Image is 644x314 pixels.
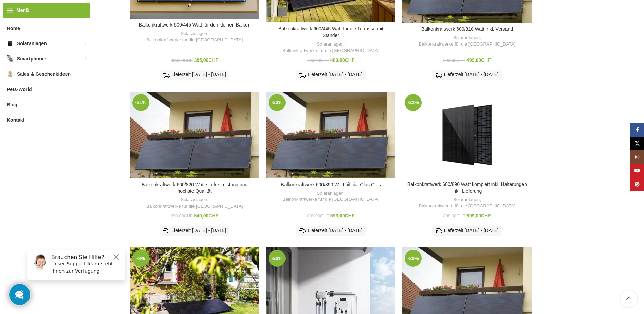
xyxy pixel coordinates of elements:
span: -20% [405,250,422,267]
bdi: 699,00 [466,213,491,219]
bdi: 599,00 [330,213,355,219]
div: , [133,31,256,43]
a: Balkonkraftwerk 600/890 Watt komplett inkl. Halterungen inkl. Lieferung [402,92,532,178]
a: Balkonkraftwerk 600/445 Watt für die Terrasse mit Ständer [278,26,383,38]
a: Balkonkraftwerk 600/820 Watt starke Leistung und höchste Qualität [130,92,259,178]
a: Balkonkraftwerk 600/810 Watt inkl. Versand [421,26,513,32]
div: , [406,197,528,209]
a: Balkonkraftwerke für die [GEOGRAPHIC_DATA] [146,203,243,210]
span: CHF [481,57,491,63]
span: -8% [132,250,149,267]
a: Facebook Social Link [630,123,644,137]
bdi: 385,00 [194,57,219,63]
img: Smartphones [7,55,14,62]
span: CHF [208,57,218,63]
div: , [270,41,392,54]
span: CHF [456,58,465,63]
span: Kontakt [7,114,24,126]
div: Lieferzeit [DATE] - [DATE] [296,226,366,236]
a: Balkonkraftwerk 600/890 Watt komplett inkl. Halterungen inkl. Lieferung [407,181,527,194]
bdi: 499,00 [171,58,192,63]
img: Customer service [10,10,26,27]
span: CHF [345,57,355,63]
img: Sales & Geschenkideen [7,71,14,77]
span: Pets-World [7,83,32,95]
span: Home [7,22,20,34]
a: Balkonkraftwerke für die [GEOGRAPHIC_DATA] [282,196,379,203]
div: Lieferzeit [DATE] - [DATE] [160,70,229,80]
div: , [406,35,528,47]
span: Menü [16,6,29,14]
a: Pinterest Social Link [630,177,644,191]
a: Balkonkraftwerke für die [GEOGRAPHIC_DATA] [419,203,515,209]
div: , [270,190,392,203]
span: CHF [184,58,193,63]
span: CHF [320,58,329,63]
bdi: 898,00 [443,214,465,219]
button: Close [90,8,98,17]
div: Lieferzeit [DATE] - [DATE] [432,226,502,236]
bdi: 799,00 [307,58,329,63]
a: Solaranlagen [181,197,207,203]
span: -21% [132,94,149,111]
span: Blog [7,99,17,111]
span: -20% [269,250,286,267]
span: -22% [405,94,422,111]
a: YouTube Social Link [630,164,644,177]
a: Solaranlagen [453,35,480,41]
bdi: 899,00 [307,214,329,219]
span: -33% [269,94,286,111]
span: Solaranlagen [17,37,47,50]
span: CHF [481,213,491,219]
bdi: 499,00 [466,57,491,63]
div: Lieferzeit [DATE] - [DATE] [160,226,229,236]
div: Lieferzeit [DATE] - [DATE] [296,70,366,80]
img: Solaranlagen [7,40,14,47]
a: Solaranlagen [453,197,480,203]
a: Balkonkraftwerk 600/890 Watt bificial Glas Glas [281,182,381,187]
a: Balkonkraftwerk 600/445 Watt für den kleinen Balkon [139,22,251,28]
p: Unser Support-Team steht Ihnen zur Verfügung [29,16,99,30]
div: Lieferzeit [DATE] - [DATE] [432,70,502,80]
a: Scroll to top button [620,290,637,307]
a: Solaranlagen [181,31,207,37]
a: X Social Link [630,137,644,150]
span: Smartphones [17,53,47,65]
a: Balkonkraftwerke für die [GEOGRAPHIC_DATA] [146,37,243,43]
a: Solaranlagen [317,41,343,48]
div: , [133,197,256,209]
span: CHF [456,214,465,219]
span: CHF [184,214,193,219]
bdi: 489,00 [330,57,355,63]
span: Sales & Geschenkideen [17,68,71,80]
bdi: 549,00 [194,213,219,219]
a: Solaranlagen [317,190,343,197]
span: CHF [345,213,355,219]
a: Balkonkraftwerk 600/890 Watt bificial Glas Glas [266,92,395,178]
span: CHF [320,214,329,219]
a: Balkonkraftwerke für die [GEOGRAPHIC_DATA] [282,48,379,54]
span: CHF [208,213,218,219]
a: Instagram Social Link [630,150,644,164]
a: Balkonkraftwerk 600/820 Watt starke Leistung und höchste Qualität [142,182,247,194]
bdi: 699,00 [171,214,192,219]
bdi: 599,00 [443,58,465,63]
h6: Brauchen Sie Hilfe? [29,10,99,16]
a: Balkonkraftwerke für die [GEOGRAPHIC_DATA] [419,41,515,48]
